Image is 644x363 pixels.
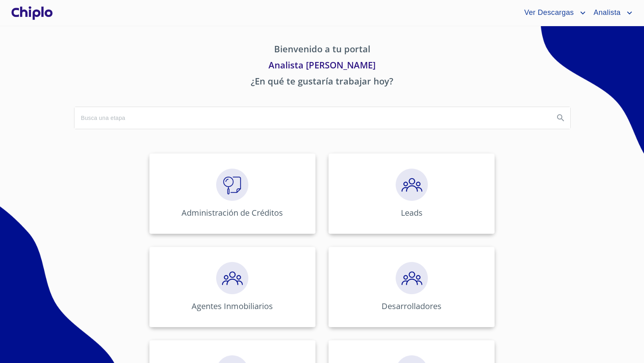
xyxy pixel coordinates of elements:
[216,262,248,294] img: megaClickPrecalificacion.png
[74,74,570,91] p: ¿En qué te gustaría trabajar hoy?
[588,6,634,19] button: account of current user
[382,301,442,311] p: Desarrolladores
[396,169,428,201] img: megaClickPrecalificacion.png
[74,107,548,129] input: search
[192,301,273,311] p: Agentes Inmobiliarios
[74,58,570,74] p: Analista [PERSON_NAME]
[396,262,428,294] img: megaClickPrecalificacion.png
[518,6,587,19] button: account of current user
[401,207,423,218] p: Leads
[182,207,283,218] p: Administración de Créditos
[216,169,248,201] img: megaClickVerifiacion.png
[551,108,570,128] button: Search
[74,42,570,58] p: Bienvenido a tu portal
[518,6,578,19] span: Ver Descargas
[588,6,625,19] span: Analista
